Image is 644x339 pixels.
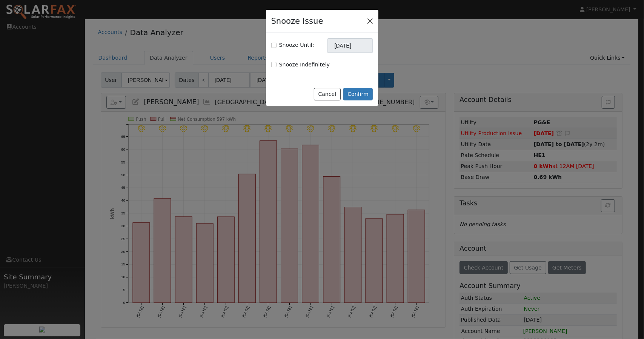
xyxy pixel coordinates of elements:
[343,88,373,101] button: Confirm
[271,43,277,48] input: Snooze Until:
[314,88,341,101] button: Cancel
[271,62,277,67] input: Snooze Indefinitely
[279,61,330,69] label: Snooze Indefinitely
[271,15,323,27] h4: Snooze Issue
[279,41,314,49] label: Snooze Until:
